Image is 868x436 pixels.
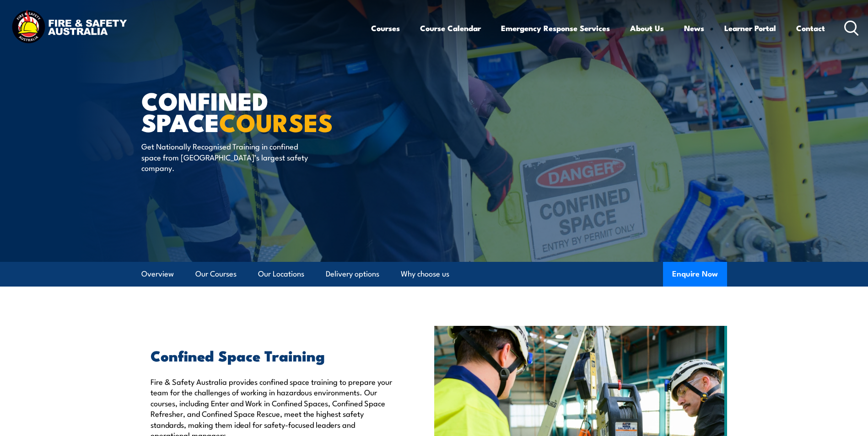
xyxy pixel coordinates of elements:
h1: Confined Space [141,90,367,132]
a: Learner Portal [724,16,776,40]
p: Get Nationally Recognised Training in confined space from [GEOGRAPHIC_DATA]’s largest safety comp... [141,141,308,173]
a: Overview [141,262,174,286]
a: Courses [371,16,400,40]
a: About Us [630,16,664,40]
a: News [684,16,704,40]
h2: Confined Space Training [151,349,392,362]
a: Course Calendar [420,16,481,40]
button: Enquire Now [663,262,727,287]
a: Contact [796,16,825,40]
strong: COURSES [219,102,333,140]
a: Delivery options [326,262,379,286]
a: Why choose us [401,262,449,286]
a: Our Courses [195,262,237,286]
a: Emergency Response Services [501,16,610,40]
a: Our Locations [258,262,304,286]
